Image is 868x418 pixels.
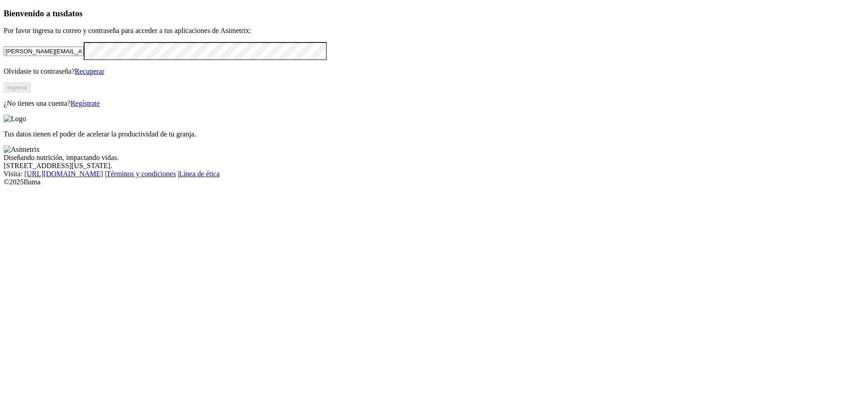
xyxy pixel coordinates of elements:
a: Línea de ética [179,170,220,178]
div: Diseñando nutrición, impactando vidas. [4,154,864,162]
div: [STREET_ADDRESS][US_STATE]. [4,162,864,170]
a: Recuperar [75,67,104,75]
button: Ingresa [4,83,31,92]
h3: Bienvenido a tus [4,9,864,19]
img: Asimetrix [4,146,40,154]
span: datos [63,9,83,18]
a: Regístrate [71,99,100,107]
p: Por favor ingresa tu correo y contraseña para acceder a tus aplicaciones de Asimetrix: [4,27,864,35]
div: Visita : | | [4,170,864,178]
div: © 2025 Iluma [4,178,864,186]
img: Logo [4,115,26,123]
a: [URL][DOMAIN_NAME] [24,170,103,178]
p: Olvidaste tu contraseña? [4,67,864,75]
p: ¿No tienes una cuenta? [4,99,864,108]
a: Términos y condiciones [106,170,176,178]
input: Tu correo [4,47,84,56]
p: Tus datos tienen el poder de acelerar la productividad de tu granja. [4,130,864,138]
